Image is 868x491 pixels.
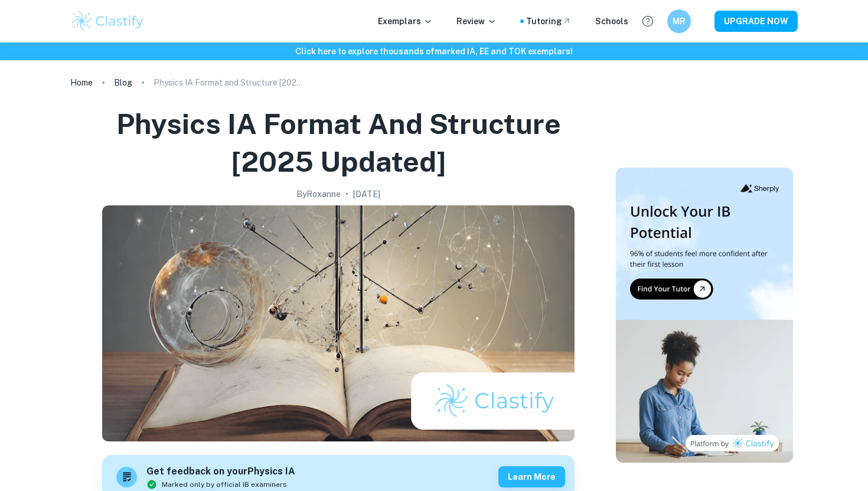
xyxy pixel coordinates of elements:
[498,466,565,487] button: Learn more
[595,15,628,28] a: Schools
[70,74,93,91] a: Home
[345,188,348,201] p: •
[673,15,686,28] h6: MR
[146,464,295,479] h6: Get feedback on your Physics IA
[378,15,433,28] p: Exemplars
[638,11,658,31] button: Help and Feedback
[114,74,132,91] a: Blog
[2,45,866,58] h6: Click here to explore thousands of marked IA, EE and TOK exemplars !
[162,479,287,490] span: Marked only by official IB examiners
[616,168,793,463] img: Thumbnail
[526,15,572,28] a: Tutoring
[667,9,691,33] button: MR
[154,76,307,89] p: Physics IA Format and Structure [2025 updated]
[75,105,602,181] h1: Physics IA Format and Structure [2025 updated]
[714,11,798,32] button: UPGRADE NOW
[456,15,497,28] p: Review
[102,205,575,441] img: Physics IA Format and Structure [2025 updated] cover image
[296,188,341,201] h2: By Roxanne
[353,188,380,201] h2: [DATE]
[70,9,145,33] img: Clastify logo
